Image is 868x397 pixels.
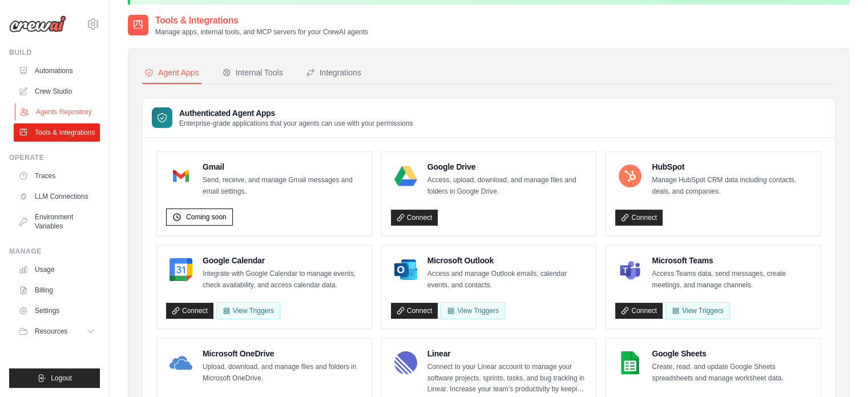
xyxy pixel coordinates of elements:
h4: Gmail [203,161,362,173]
div: Manage [9,247,100,256]
img: Google Sheets Logo [619,351,641,374]
h2: Tools & Integrations [155,14,368,27]
h4: Linear [427,348,587,359]
h4: Microsoft Teams [652,255,812,266]
a: Crew Studio [14,82,100,101]
h3: Authenticated Agent Apps [179,107,413,119]
h4: Google Calendar [203,255,362,266]
a: Automations [14,62,100,80]
h4: Microsoft Outlook [427,255,587,266]
p: Manage apps, internal tools, and MCP servers for your CrewAI agents [155,27,368,37]
button: Agent Apps [142,62,201,84]
h4: Microsoft OneDrive [203,348,362,359]
button: View Triggers [216,302,280,319]
button: Internal Tools [220,62,285,84]
span: Resources [35,327,67,336]
a: LLM Connections [14,187,100,206]
a: Connect [615,303,663,319]
p: Connect to your Linear account to manage your software projects, sprints, tasks, and bug tracking... [427,362,587,395]
: View Triggers [665,302,729,319]
img: Linear Logo [394,351,417,374]
img: HubSpot Logo [619,165,641,187]
p: Upload, download, and manage files and folders in Microsoft OneDrive. [203,362,362,384]
p: Manage HubSpot CRM data including contacts, deals, and companies. [652,175,812,197]
button: Resources [14,322,100,340]
div: Agent Apps [144,67,199,78]
a: Connect [166,303,213,319]
p: Send, receive, and manage Gmail messages and email settings. [203,175,362,197]
img: Gmail Logo [169,165,192,187]
img: Microsoft Outlook Logo [394,258,417,281]
p: Access Teams data, send messages, create meetings, and manage channels. [652,268,812,291]
span: Logout [51,374,72,383]
p: Access and manage Outlook emails, calendar events, and contacts. [427,268,587,291]
a: Billing [14,281,100,299]
: View Triggers [441,302,504,319]
img: Microsoft Teams Logo [619,258,641,281]
button: Integrations [304,62,364,84]
h4: Google Sheets [652,348,812,359]
a: Traces [14,167,100,185]
a: Connect [391,210,438,226]
p: Access, upload, download, and manage files and folders in Google Drive. [427,175,587,197]
p: Create, read, and update Google Sheets spreadsheets and manage worksheet data. [652,362,812,384]
h4: HubSpot [652,161,812,173]
a: Usage [14,260,100,279]
p: Integrate with Google Calendar to manage events, check availability, and access calendar data. [203,268,362,291]
a: Agents Repository [15,103,101,121]
img: Google Drive Logo [394,165,417,187]
div: Internal Tools [222,67,283,78]
span: Coming soon [186,212,227,222]
a: Connect [615,210,663,226]
div: Operate [9,153,100,162]
a: Environment Variables [14,208,100,235]
div: Build [9,48,100,57]
a: Tools & Integrations [14,123,100,142]
p: Enterprise-grade applications that your agents can use with your permissions [179,119,413,128]
h4: Google Drive [427,161,587,173]
div: Integrations [306,67,361,78]
img: Logo [9,15,66,33]
button: Logout [9,368,100,388]
a: Connect [391,303,438,319]
img: Microsoft OneDrive Logo [169,351,192,374]
a: Settings [14,302,100,320]
img: Google Calendar Logo [169,258,192,281]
